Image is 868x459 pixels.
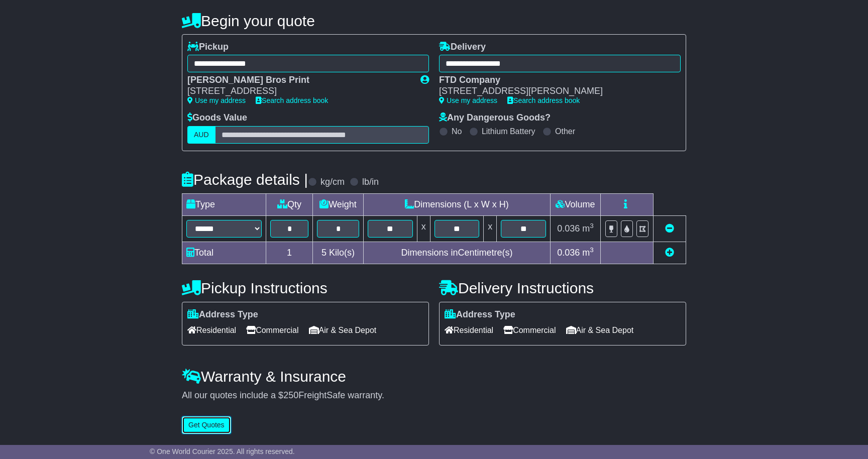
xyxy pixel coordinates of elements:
label: Pickup [187,42,229,53]
a: Remove this item [665,223,674,234]
td: Volume [550,193,600,215]
span: Residential [187,322,236,338]
span: 5 [321,248,327,258]
span: m [582,223,594,234]
a: Search address book [256,96,328,104]
td: Weight [313,193,364,215]
label: AUD [187,126,215,144]
span: Commercial [503,322,556,338]
label: Other [555,127,575,136]
a: Add new item [665,248,674,258]
span: © One World Courier 2025. All rights reserved. [150,447,295,455]
span: Commercial [246,322,298,338]
span: Residential [445,322,493,338]
td: Kilo(s) [313,242,364,264]
span: 0.036 [557,248,580,258]
label: Address Type [187,309,258,320]
h4: Package details | [182,171,308,188]
label: Delivery [439,42,486,53]
span: 0.036 [557,223,580,234]
span: Air & Sea Depot [309,322,377,338]
label: kg/cm [320,177,345,188]
sup: 3 [590,246,594,254]
div: All our quotes include a $ FreightSafe warranty. [182,390,686,401]
span: m [582,248,594,258]
td: Total [182,242,266,264]
td: x [484,215,497,242]
td: Dimensions (L x W x H) [363,193,550,215]
label: Any Dangerous Goods? [439,112,551,124]
h4: Delivery Instructions [439,280,686,296]
td: 1 [266,242,313,264]
h4: Begin your quote [182,13,686,29]
td: Type [182,193,266,215]
label: lb/in [362,177,379,188]
h4: Pickup Instructions [182,280,429,296]
label: No [452,127,462,136]
span: 250 [283,390,298,400]
label: Address Type [445,309,515,320]
sup: 3 [590,222,594,229]
div: [STREET_ADDRESS][PERSON_NAME] [439,86,671,97]
div: FTD Company [439,75,671,86]
h4: Warranty & Insurance [182,368,686,385]
label: Lithium Battery [482,127,535,136]
div: [PERSON_NAME] Bros Print [187,75,410,86]
button: Get Quotes [182,416,231,434]
span: Air & Sea Depot [566,322,634,338]
label: Goods Value [187,112,247,124]
td: Qty [266,193,313,215]
a: Use my address [439,96,497,104]
a: Use my address [187,96,246,104]
div: [STREET_ADDRESS] [187,86,410,97]
td: Dimensions in Centimetre(s) [363,242,550,264]
td: x [417,215,430,242]
a: Search address book [507,96,580,104]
